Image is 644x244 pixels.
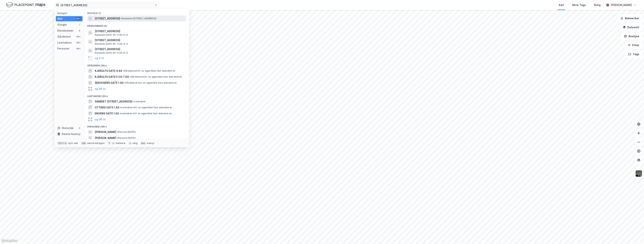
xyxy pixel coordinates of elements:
span: Eiendom • [STREET_ADDRESS] [121,17,156,20]
span: KJERULFS GATE 4 AS [95,69,122,73]
div: Delete history [62,132,80,136]
button: og 96 til [95,87,106,91]
span: • [117,131,118,133]
span: Gårdeiere • Utl. av egen/leid fast eiendom el. [130,75,182,78]
span: • [117,136,118,139]
div: Bolig [594,3,601,7]
div: esc [140,141,146,145]
span: [PERSON_NAME] [95,136,116,140]
span: Leietaker • Utl. av egen/leid fast eiendom el. [120,112,172,115]
div: Leietakere [57,40,72,45]
span: OTTARS GATE 1 AS [95,105,119,110]
span: • [120,106,121,109]
div: Alle [57,16,62,21]
span: [STREET_ADDRESS] [95,38,185,42]
span: Eiendom • 3205-81-1140-0-0 [95,42,128,45]
span: [STREET_ADDRESS] [95,47,185,51]
span: [PERSON_NAME] [95,130,116,134]
div: Eiendommer [57,28,74,33]
div: Gårdeiere (99+) [84,61,189,68]
span: Gårdeiere • Utl. av egen/leid fast eiendom el. [124,81,177,84]
div: Google (1) [84,9,189,16]
iframe: Chat Widget [625,226,644,244]
div: avbryt [147,142,154,145]
div: Eiendommer (6) [84,22,189,28]
input: Søk på adresse, matrikkel, gårdeiere, leietakere eller personer [59,2,154,8]
span: • [130,75,131,78]
span: SAMEIET [STREET_ADDRESS] [95,99,132,104]
div: tab [81,141,86,145]
span: Eiendom • 3205-81-1140-0-0 [95,51,128,54]
span: [STREET_ADDRESS] [95,29,185,33]
span: Person • [DATE] [117,136,136,139]
div: 99+ [76,17,81,20]
div: 1 [78,23,81,26]
div: Leietakere (99+) [84,92,189,99]
div: 99+ [76,35,81,38]
div: Kart [559,3,564,7]
div: Kategori [57,12,83,15]
span: • [120,112,121,115]
img: 9k= [635,170,642,177]
a: Mapbox homepage [1,239,18,243]
span: • [123,69,124,72]
span: Gårdeiere • Utl. av egen/leid fast eiendom el. [123,69,176,72]
span: [STREET_ADDRESS] [95,16,120,21]
div: Google [57,22,67,27]
button: og 96 til [95,117,106,122]
div: Mine Tags [572,3,586,7]
img: logo.f888ab2527a4732fd821a326f86c7f29.svg [6,2,45,8]
button: Datasett [620,24,643,31]
button: Filter [625,42,643,49]
span: SEEHUSENS GATE 1 AS [95,81,124,85]
span: Person • [DATE] [117,131,136,133]
span: KJERULFS GATE 5 OG 7 AS [95,75,129,79]
div: 99+ [76,41,81,44]
div: Gårdeiere [57,34,71,39]
button: Analyse [621,33,643,40]
button: Tags [625,50,643,58]
div: markere [116,142,125,145]
div: Historikk [57,126,74,130]
div: Ctrl + k [57,141,67,145]
span: • [124,81,125,84]
span: Leietaker • Utl. av egen/leid fast eiendom el. [120,106,172,109]
div: 6 [78,29,81,32]
span: • [133,100,134,103]
div: [PERSON_NAME] [611,3,632,7]
span: Leietaker [133,100,146,103]
button: Bokmerker [617,15,643,22]
div: velg [132,142,137,145]
div: 99+ [76,47,81,50]
span: • [121,17,122,20]
div: 0 [78,127,81,130]
div: Personer (99+) [84,122,189,129]
div: neste kategori [87,142,105,145]
div: Personer [57,46,69,51]
span: ENGENS GATE 1 AS [95,111,119,116]
button: og 3 til [95,56,104,60]
div: nytt søk [68,142,78,145]
span: Eiendom • 3205-81-1140-0-0 [95,33,128,36]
